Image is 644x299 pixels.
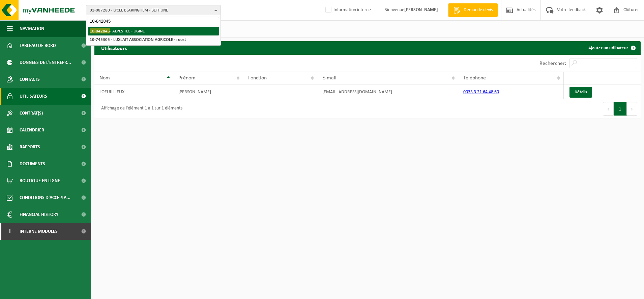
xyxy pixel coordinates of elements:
[248,75,267,81] span: Fonction
[463,75,486,81] span: Téléphone
[20,105,43,122] span: Contrat(s)
[322,75,336,81] span: E-mail
[20,71,40,88] span: Contacts
[20,54,71,71] span: Données de l'entrepr...
[178,75,196,81] span: Prénom
[94,84,173,99] td: LOEUILLIEUX
[20,20,44,37] span: Navigation
[98,103,182,115] div: Affichage de l'élément 1 à 1 sur 1 éléments
[90,38,186,42] strong: 10-745305 - LUXLAIT ASSOCIATION AGRICOLE - roost
[20,206,58,223] span: Financial History
[99,75,110,81] span: Nom
[20,189,70,206] span: Conditions d'accepta...
[7,223,13,240] span: I
[86,5,221,15] button: 01-087280 - LYCEE BLARINGHEM - BETHUNE
[94,41,134,54] h2: Utilisateurs
[20,172,60,189] span: Boutique en ligne
[448,3,498,17] a: Demande devis
[20,155,45,172] span: Documents
[317,84,458,99] td: [EMAIL_ADDRESS][DOMAIN_NAME]
[173,84,243,99] td: [PERSON_NAME]
[324,5,371,15] label: Information interne
[20,122,44,139] span: Calendrier
[627,102,637,116] button: Next
[603,102,614,116] button: Previous
[20,88,47,105] span: Utilisateurs
[462,7,494,14] span: Demande devis
[539,61,566,66] label: Rechercher:
[20,223,58,240] span: Interne modules
[20,37,56,54] span: Tableau de bord
[90,5,212,16] span: 01-087280 - LYCEE BLARINGHEM - BETHUNE
[404,7,438,13] strong: [PERSON_NAME]
[569,87,592,98] a: Détails
[88,17,219,25] input: Chercher des succursales liées
[583,41,640,55] a: Ajouter un utilisateur
[20,139,40,155] span: Rapports
[90,28,110,33] span: 10-842845
[88,27,219,35] li: - ALPES TLC - UGINE
[614,102,627,116] button: 1
[463,90,499,95] a: 0033 3 21 64 48 60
